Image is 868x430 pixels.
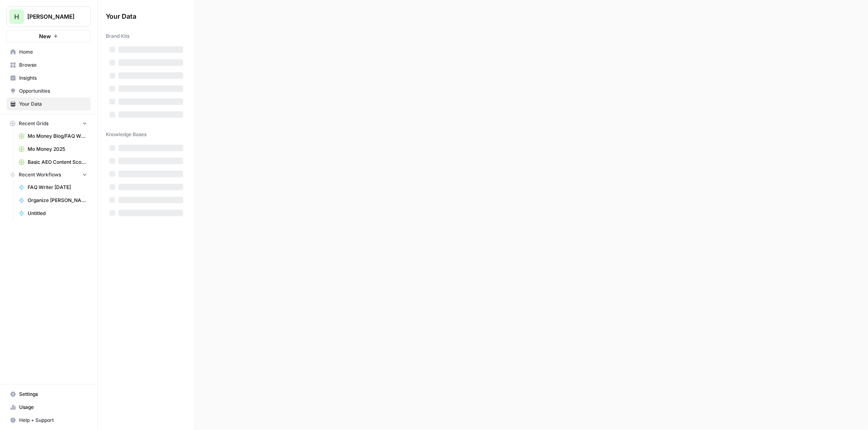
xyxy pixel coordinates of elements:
[15,143,91,156] a: Mo Money 2025
[27,13,77,21] span: [PERSON_NAME]
[28,210,87,217] span: Untitled
[19,100,87,108] span: Your Data
[28,159,87,166] span: Basic AEO Content Scorecard with Improvement Report Grid
[7,7,91,27] button: Workspace: Hasbrook
[7,30,91,42] button: New
[7,414,91,427] button: Help + Support
[15,156,91,169] a: Basic AEO Content Scorecard with Improvement Report Grid
[7,117,91,130] button: Recent Grids
[19,87,87,95] span: Opportunities
[28,184,87,191] span: FAQ Writer [DATE]
[7,85,91,98] a: Opportunities
[39,32,51,40] span: New
[19,171,61,178] span: Recent Workflows
[15,207,91,220] a: Untitled
[19,417,87,424] span: Help + Support
[106,33,129,40] span: Brand Kits
[7,72,91,85] a: Insights
[19,48,87,56] span: Home
[7,401,91,414] a: Usage
[15,194,91,207] a: Organize [PERSON_NAME]
[28,197,87,204] span: Organize [PERSON_NAME]
[7,169,91,181] button: Recent Workflows
[7,46,91,59] a: Home
[19,74,87,82] span: Insights
[7,98,91,111] a: Your Data
[15,130,91,143] a: Mo Money Blog/FAQ Writer
[106,11,177,21] span: Your Data
[7,388,91,401] a: Settings
[28,132,87,140] span: Mo Money Blog/FAQ Writer
[14,12,19,22] span: H
[19,120,48,127] span: Recent Grids
[15,181,91,194] a: FAQ Writer [DATE]
[7,59,91,72] a: Browse
[106,131,146,138] span: Knowledge Bases
[28,146,87,153] span: Mo Money 2025
[19,61,87,69] span: Browse
[19,391,87,398] span: Settings
[19,404,87,411] span: Usage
